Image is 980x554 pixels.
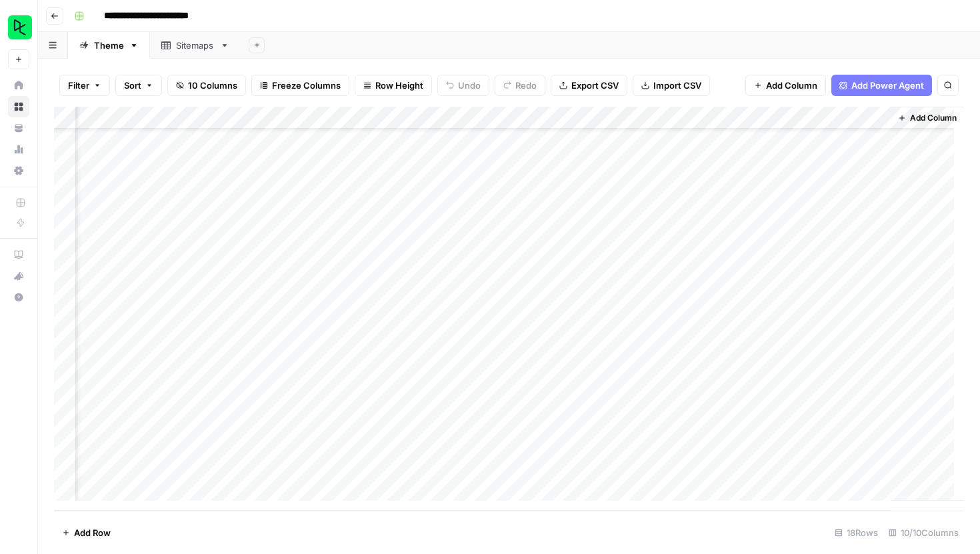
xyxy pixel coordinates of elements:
span: Add Power Agent [851,79,924,92]
button: Undo [437,75,489,96]
button: Row Height [355,75,432,96]
span: Add Row [74,526,111,539]
a: Settings [8,160,29,181]
button: Add Power Agent [831,75,932,96]
button: Help + Support [8,287,29,308]
a: Home [8,75,29,96]
span: Import CSV [653,79,701,92]
span: Undo [458,79,481,92]
span: 10 Columns [188,79,237,92]
span: Export CSV [571,79,619,92]
button: Import CSV [633,75,710,96]
a: AirOps Academy [8,244,29,265]
div: Theme [94,39,124,52]
span: Redo [515,79,537,92]
button: Workspace: DataCamp [8,11,29,44]
span: Row Height [375,79,423,92]
button: Add Column [745,75,826,96]
button: Freeze Columns [251,75,349,96]
button: Redo [495,75,545,96]
button: Add Row [54,522,119,543]
button: Filter [59,75,110,96]
div: 10/10 Columns [883,522,964,543]
a: Theme [68,32,150,59]
a: Browse [8,96,29,117]
span: Add Column [910,112,957,124]
a: Sitemaps [150,32,241,59]
button: Add Column [893,109,962,127]
a: Your Data [8,117,29,139]
span: Filter [68,79,89,92]
div: 18 Rows [829,522,883,543]
button: What's new? [8,265,29,287]
button: 10 Columns [167,75,246,96]
span: Add Column [766,79,817,92]
div: What's new? [9,266,29,286]
span: Sort [124,79,141,92]
button: Sort [115,75,162,96]
img: DataCamp Logo [8,15,32,39]
span: Freeze Columns [272,79,341,92]
div: Sitemaps [176,39,215,52]
a: Usage [8,139,29,160]
button: Export CSV [551,75,627,96]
